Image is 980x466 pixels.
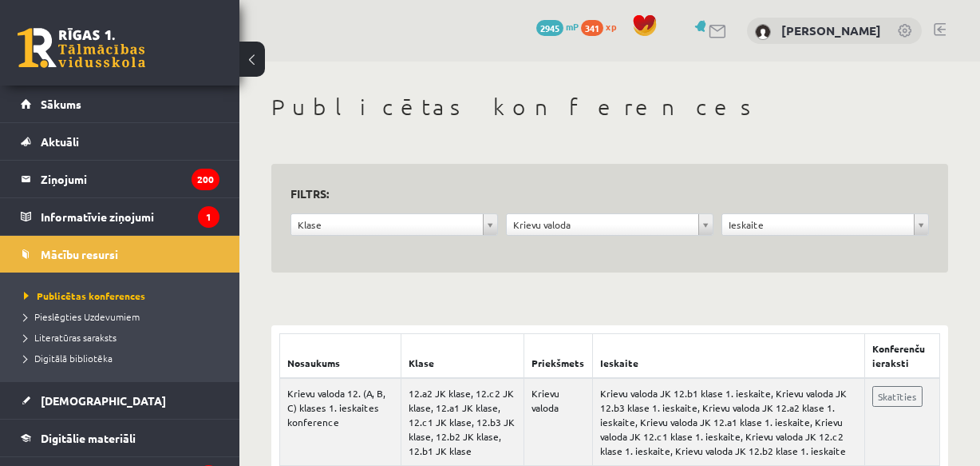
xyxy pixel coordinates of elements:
[513,214,692,235] span: Krievu valoda
[536,20,579,33] a: 2945 mP
[41,247,118,261] span: Mācību resursi
[722,214,928,235] a: Ieskaite
[280,378,401,466] td: Krievu valoda 12. (A, B, C) klases 1. ieskaites konference
[24,352,113,364] span: Digitālā bibliotēka
[536,20,563,36] span: 2945
[21,382,219,419] a: [DEMOGRAPHIC_DATA]
[18,28,145,68] a: Rīgas 1. Tālmācības vidusskola
[271,94,948,121] h1: Publicētas konferences
[592,378,864,466] td: Krievu valoda JK 12.b1 klase 1. ieskaite, Krievu valoda JK 12.b3 klase 1. ieskaite, Krievu valoda...
[864,334,939,379] th: Konferenču ieraksti
[401,334,524,379] th: Klase
[581,20,624,33] a: 341 xp
[592,334,864,379] th: Ieskaite
[755,24,771,40] img: Toms Kristians Eglītis
[198,206,219,228] i: 1
[290,183,910,205] h3: Filtrs:
[606,20,616,33] span: xp
[24,351,223,365] a: Digitālā bibliotēka
[24,310,140,323] span: Pieslēgties Uzdevumiem
[280,334,401,379] th: Nosaukums
[566,20,579,33] span: mP
[41,134,79,149] span: Aktuāli
[507,214,713,235] a: Krievu valoda
[21,420,219,456] a: Digitālie materiāli
[41,393,166,408] span: [DEMOGRAPHIC_DATA]
[41,431,136,445] span: Digitālie materiāli
[291,214,497,235] a: Klase
[24,289,145,302] span: Publicētas konferences
[872,386,923,407] a: Skatīties
[21,236,219,273] a: Mācību resursi
[298,214,476,235] span: Klase
[401,378,524,466] td: 12.a2 JK klase, 12.c2 JK klase, 12.a1 JK klase, 12.c1 JK klase, 12.b3 JK klase, 12.b2 JK klase, 1...
[192,169,219,190] i: 200
[581,20,603,36] span: 341
[21,86,219,122] a: Sākums
[24,330,223,345] a: Literatūras saraksts
[21,198,219,235] a: Informatīvie ziņojumi1
[524,334,592,379] th: Priekšmets
[41,161,219,197] legend: Ziņojumi
[41,198,219,235] legend: Informatīvie ziņojumi
[24,289,223,303] a: Publicētas konferences
[781,22,881,38] a: [PERSON_NAME]
[729,214,907,235] span: Ieskaite
[24,309,223,324] a: Pieslēgties Uzdevumiem
[41,97,81,111] span: Sākums
[21,123,219,160] a: Aktuāli
[524,378,592,466] td: Krievu valoda
[24,331,117,344] span: Literatūras saraksts
[21,161,219,197] a: Ziņojumi200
